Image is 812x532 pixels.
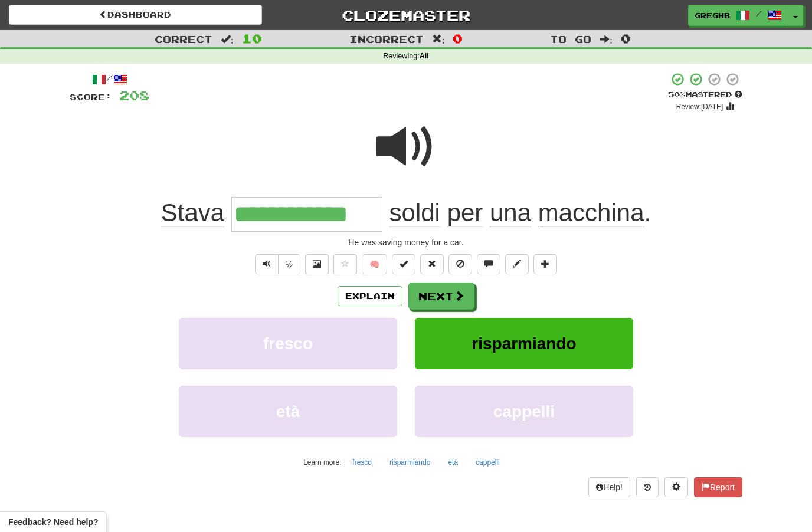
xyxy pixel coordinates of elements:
[505,254,529,274] button: Edit sentence (alt+d)
[179,386,397,437] button: età
[472,334,576,353] span: risparmiando
[533,254,557,274] button: Add to collection (alt+a)
[490,199,531,227] span: una
[588,477,630,497] button: Help!
[70,92,112,102] span: Score:
[70,72,149,87] div: /
[447,199,483,227] span: per
[420,52,429,60] strong: All
[392,254,415,274] button: Set this sentence to 100% Mastered (alt+m)
[441,454,464,471] button: età
[408,283,474,310] button: Next
[346,454,378,471] button: fresco
[161,199,224,227] span: Stava
[242,31,262,45] span: 10
[276,402,300,421] span: età
[453,31,463,45] span: 0
[305,254,329,274] button: Show image (alt+x)
[278,254,300,274] button: ½
[338,286,402,306] button: Explain
[255,254,279,274] button: Play sentence audio (ctl+space)
[70,237,742,248] div: He was saving money for a car.
[477,254,500,274] button: Discuss sentence (alt+u)
[469,454,506,471] button: cappelli
[538,199,644,227] span: macchina
[9,5,262,25] a: Dashboard
[448,254,472,274] button: Ignore sentence (alt+i)
[253,254,300,274] div: Text-to-speech controls
[389,199,440,227] span: soldi
[493,402,555,421] span: cappelli
[263,334,313,353] span: fresco
[756,9,762,18] span: /
[221,34,234,44] span: :
[280,5,533,25] a: Clozemaster
[119,88,149,103] span: 208
[8,516,98,528] span: Open feedback widget
[550,33,591,45] span: To go
[668,90,742,100] div: Mastered
[155,33,212,45] span: Correct
[695,10,730,21] span: GregHB
[420,254,444,274] button: Reset to 0% Mastered (alt+r)
[349,33,424,45] span: Incorrect
[415,318,633,369] button: risparmiando
[333,254,357,274] button: Favorite sentence (alt+f)
[668,90,686,99] span: 50 %
[694,477,742,497] button: Report
[382,199,651,227] span: .
[383,454,437,471] button: risparmiando
[362,254,387,274] button: 🧠
[600,34,613,44] span: :
[432,34,445,44] span: :
[621,31,631,45] span: 0
[636,477,659,497] button: Round history (alt+y)
[303,458,341,467] small: Learn more:
[179,318,397,369] button: fresco
[676,103,723,111] small: Review: [DATE]
[415,386,633,437] button: cappelli
[688,5,788,26] a: GregHB /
